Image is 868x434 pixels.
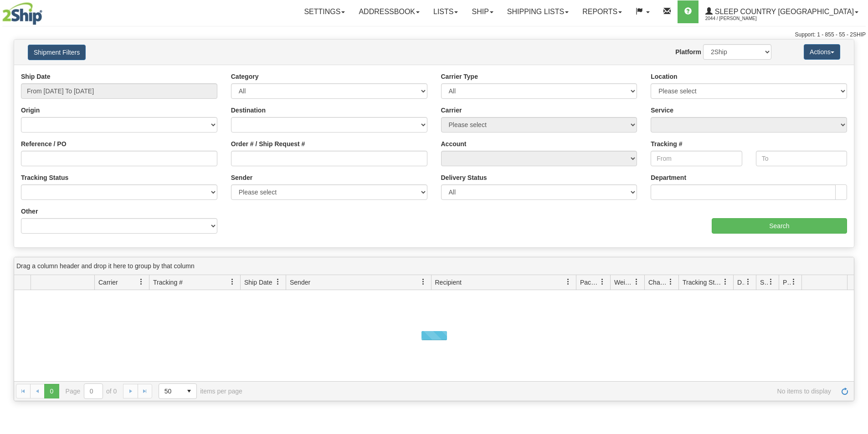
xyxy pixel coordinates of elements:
[182,384,196,398] span: select
[651,151,742,166] input: From
[2,31,866,39] div: Support: 1 - 855 - 55 - 2SHIP
[756,151,847,166] input: To
[426,0,465,23] a: Lists
[134,274,149,290] a: Carrier filter column settings
[441,72,478,81] label: Carrier Type
[651,72,677,81] label: Location
[760,278,768,287] span: Shipment Issues
[21,139,67,148] label: Reference / PO
[713,8,854,15] span: Sleep Country [GEOGRAPHIC_DATA]
[66,383,117,399] span: Page of 0
[164,387,176,396] span: 50
[231,72,259,81] label: Category
[255,388,831,395] span: No items to display
[560,274,576,290] a: Recipient filter column settings
[705,14,774,23] span: 2044 / [PERSON_NAME]
[699,0,865,23] a: Sleep Country [GEOGRAPHIC_DATA] 2044 / [PERSON_NAME]
[651,106,673,115] label: Service
[763,274,779,290] a: Shipment Issues filter column settings
[683,278,722,287] span: Tracking Status
[595,274,610,290] a: Packages filter column settings
[98,278,118,287] span: Carrier
[21,173,68,182] label: Tracking Status
[663,274,678,290] a: Charge filter column settings
[21,207,38,216] label: Other
[225,274,240,290] a: Tracking # filter column settings
[231,173,252,182] label: Sender
[712,218,847,234] input: Search
[159,383,242,399] span: items per page
[651,173,686,182] label: Department
[231,106,266,115] label: Destination
[575,0,629,23] a: Reports
[244,278,272,287] span: Ship Date
[500,0,575,23] a: Shipping lists
[435,278,462,287] span: Recipient
[290,278,310,287] span: Sender
[786,274,801,290] a: Pickup Status filter column settings
[737,278,745,287] span: Delivery Status
[783,278,791,287] span: Pickup Status
[21,72,51,81] label: Ship Date
[804,44,840,60] button: Actions
[651,139,682,148] label: Tracking #
[352,0,426,23] a: Addressbook
[847,170,867,263] iframe: chat widget
[675,47,701,56] label: Platform
[270,274,286,290] a: Ship Date filter column settings
[465,0,500,23] a: Ship
[718,274,733,290] a: Tracking Status filter column settings
[441,106,462,115] label: Carrier
[441,173,487,182] label: Delivery Status
[416,274,431,290] a: Sender filter column settings
[2,2,42,25] img: logo2044.jpg
[740,274,756,290] a: Delivery Status filter column settings
[648,278,668,287] span: Charge
[14,257,854,275] div: grid grouping header
[28,45,86,60] button: Shipment Filters
[231,139,305,148] label: Order # / Ship Request #
[837,384,852,398] a: Refresh
[44,384,59,398] span: Page 0
[580,278,599,287] span: Packages
[159,383,197,399] span: Page sizes drop down
[629,274,644,290] a: Weight filter column settings
[441,139,467,148] label: Account
[153,278,183,287] span: Tracking #
[21,106,40,115] label: Origin
[614,278,633,287] span: Weight
[297,0,352,23] a: Settings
